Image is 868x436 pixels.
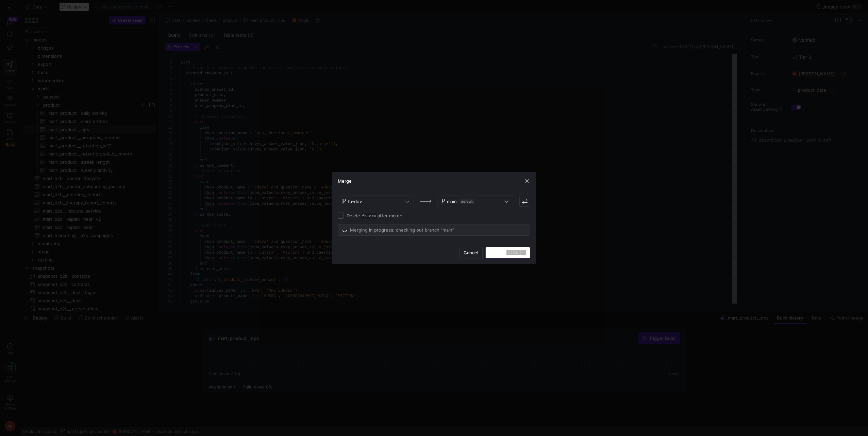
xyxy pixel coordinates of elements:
button: Cancel [459,247,483,258]
span: fb-dev [348,199,362,204]
h3: Merge [338,178,352,184]
span: Cancel [464,250,478,255]
span: main [447,199,457,204]
button: maindefault [437,196,513,207]
span: Merging in progress: checking out branch "main" [350,227,454,233]
label: Delete after merge [344,213,402,218]
button: fb-dev [338,196,414,207]
span: default [460,199,474,204]
span: fb-dev [360,213,378,219]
